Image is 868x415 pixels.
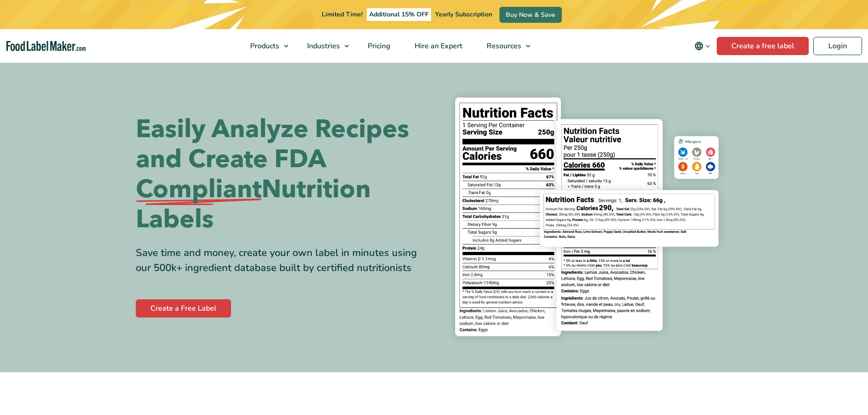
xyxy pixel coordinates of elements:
[136,246,427,276] div: Save time and money, create your own label in minutes using our 500k+ ingredient database built b...
[322,10,363,19] span: Limited Time!
[247,41,280,51] span: Products
[356,29,401,63] a: Pricing
[367,8,431,21] span: Additional 15% OFF
[136,114,427,235] h1: Easily Analyze Recipes and Create FDA Nutrition Labels
[295,29,354,63] a: Industries
[403,29,473,63] a: Hire an Expert
[365,41,391,51] span: Pricing
[475,29,535,63] a: Resources
[304,41,341,51] span: Industries
[813,37,862,55] a: Login
[688,37,717,55] button: Change language
[717,37,809,55] a: Create a free label
[484,41,522,51] span: Resources
[412,41,463,51] span: Hire an Expert
[6,41,86,51] a: Food Label Maker homepage
[238,29,293,63] a: Products
[136,174,262,205] span: Compliant
[435,10,492,19] span: Yearly Subscription
[136,299,231,318] a: Create a Free Label
[499,7,562,23] a: Buy Now & Save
